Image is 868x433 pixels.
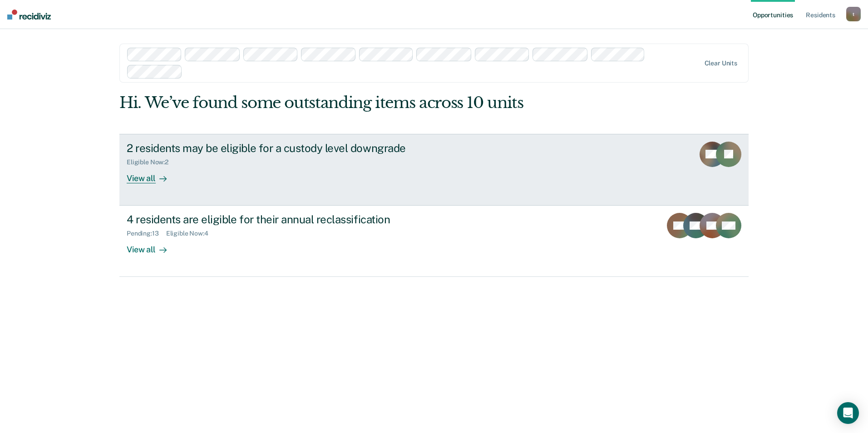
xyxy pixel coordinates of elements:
[119,93,623,112] div: Hi. We’ve found some outstanding items across 10 units
[127,213,445,226] div: 4 residents are eligible for their annual reclassification
[837,402,859,424] div: Open Intercom Messenger
[705,59,738,67] div: Clear units
[166,230,216,237] div: Eligible Now : 4
[127,166,178,183] div: View all
[127,237,178,255] div: View all
[127,230,166,237] div: Pending : 13
[127,158,176,166] div: Eligible Now : 2
[846,7,861,21] button: t
[119,134,749,206] a: 2 residents may be eligible for a custody level downgradeEligible Now:2View all
[119,206,749,277] a: 4 residents are eligible for their annual reclassificationPending:13Eligible Now:4View all
[7,10,51,20] img: Recidiviz
[127,142,445,155] div: 2 residents may be eligible for a custody level downgrade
